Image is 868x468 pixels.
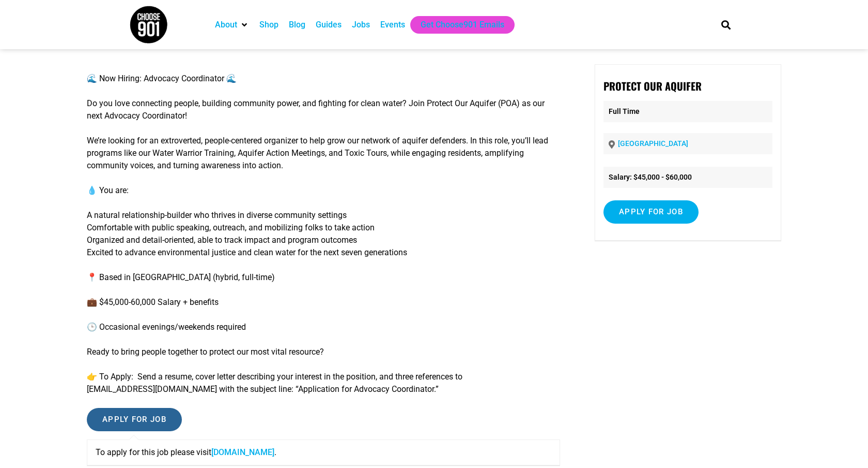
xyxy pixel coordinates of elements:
[603,78,702,94] strong: Protect Our Aquifer
[259,19,278,31] a: Shop
[421,19,504,31] a: Get Choose901 Emails
[603,101,772,122] p: Full Time
[210,16,254,34] div: About
[87,271,560,284] p: 📍 Based in [GEOGRAPHIC_DATA] (hybrid, full-time)
[718,16,735,33] div: Search
[211,447,274,457] a: [DOMAIN_NAME]
[87,408,182,431] input: Apply for job
[210,16,704,34] nav: Main nav
[96,446,551,459] p: To apply for this job please visit .
[618,139,688,148] a: [GEOGRAPHIC_DATA]
[87,184,560,197] p: 💧 You are:
[603,167,772,188] li: Salary: $45,000 - $60,000
[87,97,560,122] p: Do you love connecting people, building community power, and fighting for clean water? Join Prote...
[316,19,342,31] a: Guides
[87,296,560,309] p: 💼 $45,000-60,000 Salary + benefits
[603,200,699,224] input: Apply for job
[380,19,405,31] a: Events
[87,371,560,396] p: 👉 To Apply: Send a resume, cover letter describing your interest in the position, and three refer...
[289,19,305,31] a: Blog
[87,321,560,333] p: 🕒 Occasional evenings/weekends required
[215,19,237,31] a: About
[352,19,370,31] a: Jobs
[87,135,560,172] p: We’re looking for an extroverted, people-centered organizer to help grow our network of aquifer d...
[87,209,560,259] p: A natural relationship-builder who thrives in diverse community settings Comfortable with public ...
[87,346,560,358] p: Ready to bring people together to protect our most vital resource?
[87,72,560,85] p: 🌊 Now Hiring: Advocacy Coordinator 🌊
